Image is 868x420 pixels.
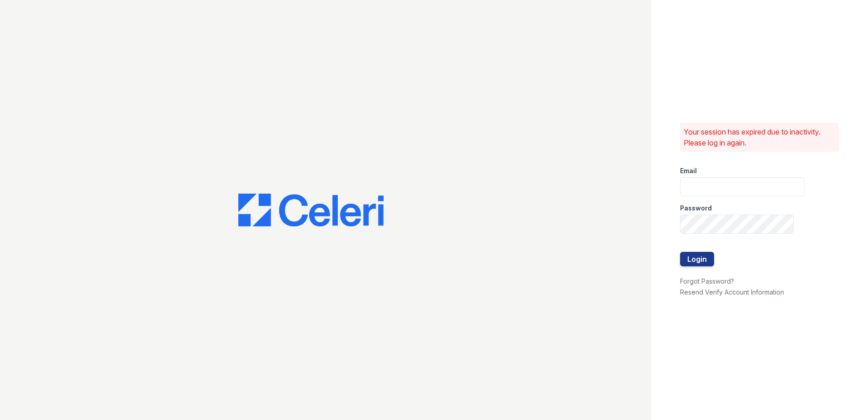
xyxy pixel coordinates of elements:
[238,194,384,226] img: CE_Logo_Blue-a8612792a0a2168367f1c8372b55b34899dd931a85d93a1a3d3e32e68fde9ad4.png
[680,166,697,175] label: Email
[680,288,784,296] a: Resend Verify Account Information
[680,252,714,266] button: Login
[684,126,835,148] p: Your session has expired due to inactivity. Please log in again.
[680,204,712,213] label: Password
[680,277,734,285] a: Forgot Password?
